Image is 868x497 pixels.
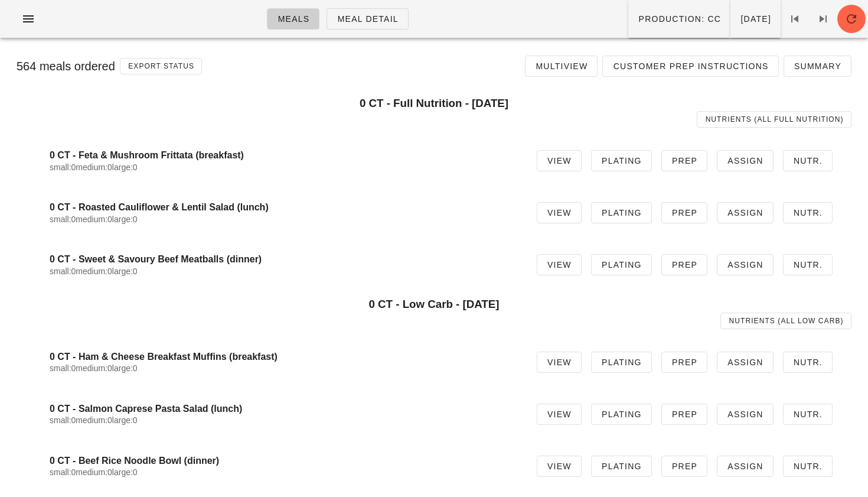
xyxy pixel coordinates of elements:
a: Nutrients (all Full Nutrition) [697,111,851,128]
span: Meal Detail [337,14,398,24]
span: Production: CC [638,14,721,24]
a: Plating [591,404,652,425]
a: View [537,202,582,223]
span: Nutr. [793,260,823,269]
span: View [547,208,572,217]
a: Nutr. [783,404,833,425]
span: Plating [601,156,642,165]
a: Prep [661,456,707,477]
span: Nutr. [793,462,823,471]
a: Summary [784,56,851,77]
span: small:0 [50,163,76,172]
h4: 0 CT - Salmon Caprese Pasta Salad (lunch) [50,403,518,414]
span: Summary [794,61,841,71]
span: Nutrients (all Full Nutrition) [705,115,844,124]
a: Multiview [525,56,598,77]
span: Multiview [535,61,588,71]
h3: 0 CT - Low Carb - [DATE] [17,298,851,311]
span: Plating [601,358,642,367]
a: View [537,404,582,425]
span: large:0 [112,363,138,373]
span: small:0 [50,467,76,477]
span: View [547,358,572,367]
a: Assign [717,254,774,275]
a: Assign [717,456,774,477]
span: Plating [601,462,642,471]
a: View [537,456,582,477]
span: Meals [277,14,309,24]
span: Nutr. [793,358,823,367]
span: large:0 [112,163,138,172]
a: Meal Detail [327,8,408,30]
span: medium:0 [76,363,112,373]
span: Nutr. [793,410,823,419]
h4: 0 CT - Beef Rice Noodle Bowl (dinner) [50,455,518,466]
span: Assign [727,208,763,217]
span: Prep [671,358,697,367]
a: Plating [591,202,652,223]
span: Plating [601,410,642,419]
span: small:0 [50,267,76,276]
span: View [547,462,572,471]
span: Prep [671,156,697,165]
span: large:0 [112,467,138,477]
span: Assign [727,358,763,367]
span: small:0 [50,363,76,373]
span: Nutr. [793,208,823,217]
span: medium:0 [76,215,112,224]
a: Nutr. [783,456,833,477]
span: Assign [727,260,763,269]
span: medium:0 [76,415,112,425]
span: [DATE] [740,14,771,24]
span: View [547,260,572,269]
span: medium:0 [76,467,112,477]
span: Assign [727,410,763,419]
h3: 0 CT - Full Nutrition - [DATE] [17,97,851,110]
button: Export Status [120,58,203,74]
span: medium:0 [76,163,112,172]
span: Assign [727,156,763,165]
span: Prep [671,208,697,217]
a: Plating [591,456,652,477]
h4: 0 CT - Roasted Cauliflower & Lentil Salad (lunch) [50,202,518,213]
a: View [537,254,582,275]
span: Export Status [128,62,194,70]
a: Assign [717,202,774,223]
span: Nutrients (all Low Carb) [729,317,844,325]
a: Prep [661,202,707,223]
span: large:0 [112,415,138,425]
a: Nutr. [783,254,833,275]
h4: 0 CT - Sweet & Savoury Beef Meatballs (dinner) [50,254,518,265]
a: Prep [661,254,707,275]
a: Customer Prep Instructions [602,56,778,77]
a: Assign [717,150,774,171]
span: medium:0 [76,267,112,276]
h4: 0 CT - Ham & Cheese Breakfast Muffins (breakfast) [50,351,518,362]
a: Plating [591,150,652,171]
span: Prep [671,462,697,471]
a: Meals [267,8,319,30]
span: Assign [727,462,763,471]
span: large:0 [112,215,138,224]
a: Assign [717,352,774,373]
a: Nutr. [783,150,833,171]
span: small:0 [50,415,76,425]
h4: 0 CT - Feta & Mushroom Frittata (breakfast) [50,150,518,161]
a: Plating [591,254,652,275]
span: Plating [601,208,642,217]
a: Assign [717,404,774,425]
span: 564 meals ordered [17,60,115,73]
span: large:0 [112,267,138,276]
a: Prep [661,150,707,171]
a: Nutrients (all Low Carb) [720,313,851,329]
span: Nutr. [793,156,823,165]
a: Nutr. [783,352,833,373]
a: Nutr. [783,202,833,223]
span: Prep [671,410,697,419]
a: View [537,150,582,171]
a: Plating [591,352,652,373]
a: View [537,352,582,373]
a: Prep [661,352,707,373]
span: small:0 [50,215,76,224]
span: View [547,410,572,419]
